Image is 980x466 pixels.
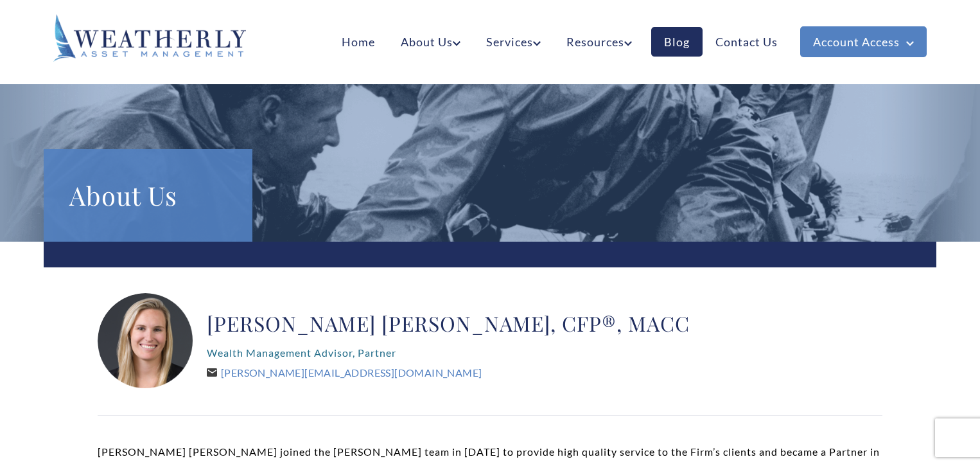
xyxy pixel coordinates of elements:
[207,310,690,336] h2: [PERSON_NAME] [PERSON_NAME], CFP®, MACC
[329,27,388,57] a: Home
[800,26,927,57] a: Account Access
[388,27,473,57] a: About Us
[207,366,482,379] a: [PERSON_NAME][EMAIL_ADDRESS][DOMAIN_NAME]
[703,27,791,57] a: Contact Us
[207,343,690,363] p: Wealth Management Advisor, Partner
[53,14,246,62] img: Weatherly
[69,175,227,216] h1: About Us
[554,27,645,57] a: Resources
[473,27,554,57] a: Services
[651,27,703,57] a: Blog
